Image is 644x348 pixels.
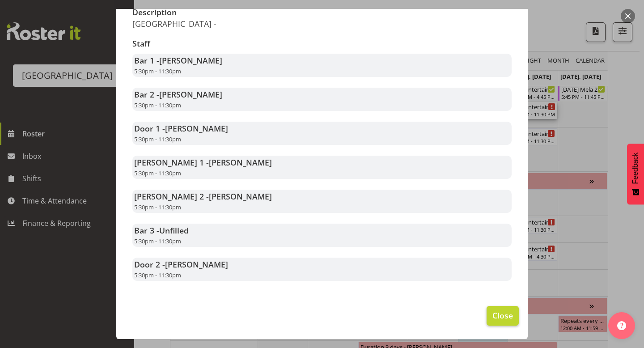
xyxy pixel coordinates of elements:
strong: [PERSON_NAME] 1 - [134,157,272,168]
h3: Description [132,8,317,17]
span: 5:30pm - 11:30pm [134,67,181,75]
img: help-xxl-2.png [617,321,626,330]
span: Unfilled [159,225,189,236]
h3: Staff [132,39,512,48]
strong: Door 1 - [134,123,228,134]
span: 5:30pm - 11:30pm [134,203,181,211]
span: 5:30pm - 11:30pm [134,237,181,245]
strong: Bar 1 - [134,55,222,66]
span: 5:30pm - 11:30pm [134,169,181,177]
span: Close [492,310,513,321]
span: [PERSON_NAME] [209,191,272,202]
span: [PERSON_NAME] [159,89,222,100]
strong: Door 2 - [134,259,228,270]
p: [GEOGRAPHIC_DATA] - [132,19,317,29]
span: [PERSON_NAME] [159,55,222,66]
strong: [PERSON_NAME] 2 - [134,191,272,202]
span: 5:30pm - 11:30pm [134,271,181,279]
strong: Bar 3 - [134,225,189,236]
button: Feedback - Show survey [627,144,644,204]
span: [PERSON_NAME] [209,157,272,168]
span: [PERSON_NAME] [165,123,228,134]
strong: Bar 2 - [134,89,222,100]
span: Feedback [631,153,640,184]
button: Close [487,306,519,326]
span: 5:30pm - 11:30pm [134,135,181,143]
span: 5:30pm - 11:30pm [134,101,181,109]
span: [PERSON_NAME] [165,259,228,270]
